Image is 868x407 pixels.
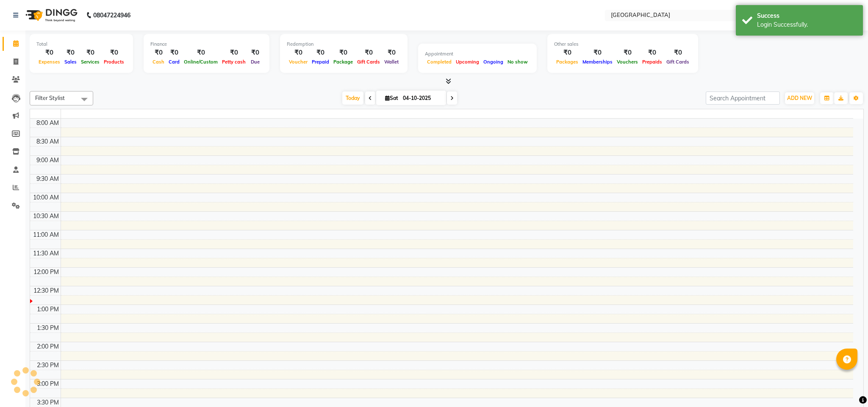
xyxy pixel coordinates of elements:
span: Gift Cards [355,59,382,65]
span: Sat [383,95,400,101]
div: ₹0 [554,48,580,58]
span: Due [249,59,262,65]
div: 12:30 PM [32,286,61,295]
div: 8:30 AM [35,137,61,146]
div: 11:30 AM [31,249,61,258]
span: Filter Stylist [35,94,65,101]
div: 2:00 PM [35,342,61,351]
div: ₹0 [36,48,62,58]
span: Upcoming [454,59,481,65]
div: ₹0 [150,48,166,58]
span: ADD NEW [787,95,812,101]
div: Other sales [554,41,691,48]
div: Finance [150,41,263,48]
div: 2:30 PM [35,361,61,370]
div: 12:00 PM [32,268,61,277]
span: No show [505,59,530,65]
span: Wallet [382,59,401,65]
div: 3:30 PM [35,398,61,407]
span: Prepaids [640,59,664,65]
div: 10:00 AM [31,193,61,202]
span: Online/Custom [182,59,220,65]
div: 8:00 AM [35,119,61,127]
div: ₹0 [248,48,263,58]
div: Success [757,11,857,20]
span: Petty cash [220,59,248,65]
span: Ongoing [481,59,505,65]
div: ₹0 [287,48,310,58]
div: 1:30 PM [35,324,61,332]
div: 11:00 AM [31,230,61,239]
span: Expenses [36,59,62,65]
span: Gift Cards [664,59,691,65]
div: ₹0 [664,48,691,58]
div: ₹0 [640,48,664,58]
div: Redemption [287,41,401,48]
div: 9:00 AM [35,156,61,165]
div: ₹0 [182,48,220,58]
span: Completed [425,59,454,65]
input: Search Appointment [706,91,780,105]
div: ₹0 [382,48,401,58]
input: 2025-10-04 [400,92,443,105]
div: 3:00 PM [35,379,61,388]
div: ₹0 [62,48,79,58]
div: ₹0 [166,48,182,58]
span: Today [342,91,363,105]
div: Appointment [425,50,530,58]
img: logo [22,3,80,27]
span: Vouchers [615,59,640,65]
div: 10:30 AM [31,212,61,221]
span: Memberships [580,59,615,65]
span: Voucher [287,59,310,65]
div: Login Successfully. [757,20,857,29]
span: Services [79,59,102,65]
span: Packages [554,59,580,65]
span: Cash [150,59,166,65]
div: ₹0 [220,48,248,58]
span: Card [166,59,182,65]
div: Total [36,41,126,48]
div: ₹0 [580,48,615,58]
div: 1:00 PM [35,305,61,314]
span: Prepaid [310,59,331,65]
div: ₹0 [310,48,331,58]
div: ₹0 [102,48,126,58]
span: Products [102,59,126,65]
b: 08047224946 [93,3,130,27]
div: ₹0 [355,48,382,58]
button: ADD NEW [785,92,814,104]
span: Sales [62,59,79,65]
div: ₹0 [615,48,640,58]
div: ₹0 [79,48,102,58]
div: ₹0 [331,48,355,58]
div: 9:30 AM [35,174,61,183]
span: Package [331,59,355,65]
